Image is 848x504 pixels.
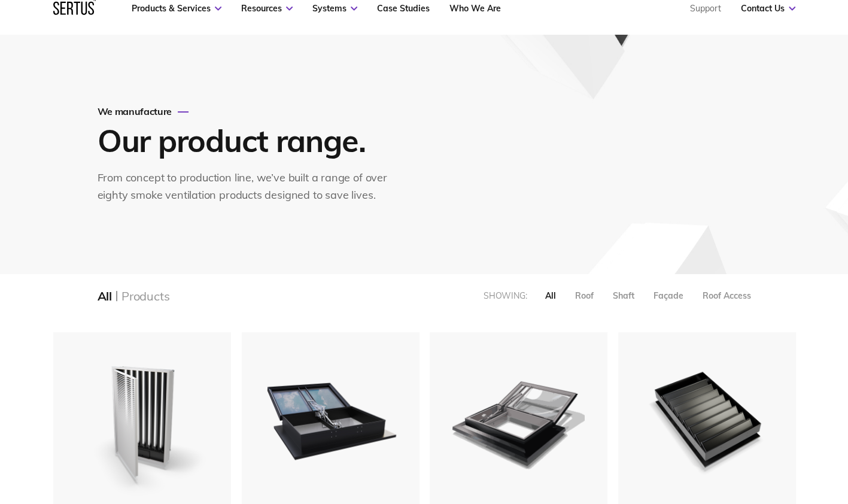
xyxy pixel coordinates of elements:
[449,3,501,14] a: Who We Are
[690,3,721,14] a: Support
[484,290,527,301] div: Showing:
[613,290,634,301] div: Shaft
[98,105,400,117] div: We manufacture
[545,290,556,301] div: All
[377,3,430,14] a: Case Studies
[312,3,357,14] a: Systems
[654,290,683,301] div: Façade
[703,290,751,301] div: Roof Access
[121,289,169,303] div: Products
[98,169,400,204] div: From concept to production line, we’ve built a range of over eighty smoke ventilation products de...
[98,121,397,160] h1: Our product range.
[575,290,594,301] div: Roof
[741,3,795,14] a: Contact Us
[98,289,112,303] div: All
[132,3,221,14] a: Products & Services
[633,365,848,504] iframe: Chat Widget
[241,3,293,14] a: Resources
